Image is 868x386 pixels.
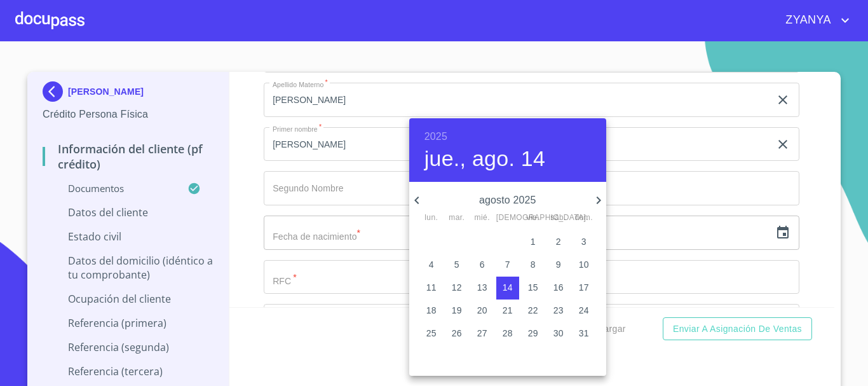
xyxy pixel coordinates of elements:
[531,258,536,271] p: 8
[573,277,595,300] button: 17
[420,300,443,322] button: 18
[471,254,494,277] button: 6
[429,258,434,271] p: 4
[471,277,494,300] button: 13
[547,254,570,277] button: 9
[531,235,536,248] p: 1
[496,322,519,345] button: 28
[553,304,564,317] p: 23
[426,304,437,317] p: 18
[547,322,570,345] button: 30
[547,277,570,300] button: 16
[477,327,487,340] p: 27
[454,258,459,271] p: 5
[579,327,589,340] p: 31
[420,277,443,300] button: 11
[528,327,538,340] p: 29
[496,300,519,322] button: 21
[420,212,443,224] span: lun.
[445,277,468,300] button: 12
[579,304,589,317] p: 24
[445,254,468,277] button: 5
[522,300,545,322] button: 22
[445,322,468,345] button: 26
[522,212,545,224] span: vie.
[528,304,538,317] p: 22
[522,231,545,254] button: 1
[579,258,589,271] p: 10
[522,322,545,345] button: 29
[573,212,595,224] span: dom.
[471,300,494,322] button: 20
[424,128,447,146] button: 2025
[503,281,513,294] p: 14
[471,212,494,224] span: mié.
[477,304,487,317] p: 20
[547,300,570,322] button: 23
[556,235,561,248] p: 2
[581,235,587,248] p: 3
[452,281,462,294] p: 12
[426,281,437,294] p: 11
[426,327,437,340] p: 25
[496,254,519,277] button: 7
[522,254,545,277] button: 8
[556,258,561,271] p: 9
[573,254,595,277] button: 10
[573,322,595,345] button: 31
[471,322,494,345] button: 27
[424,146,545,172] button: jue., ago. 14
[424,193,591,208] p: agosto 2025
[503,327,513,340] p: 28
[573,300,595,322] button: 24
[452,304,462,317] p: 19
[420,322,443,345] button: 25
[452,327,462,340] p: 26
[553,327,564,340] p: 30
[528,281,538,294] p: 15
[579,281,589,294] p: 17
[445,300,468,322] button: 19
[503,304,513,317] p: 21
[547,231,570,254] button: 2
[522,277,545,300] button: 15
[496,277,519,300] button: 14
[573,231,595,254] button: 3
[445,212,468,224] span: mar.
[547,212,570,224] span: sáb.
[420,254,443,277] button: 4
[477,281,487,294] p: 13
[496,212,519,224] span: [DEMOGRAPHIC_DATA].
[480,258,485,271] p: 6
[553,281,564,294] p: 16
[505,258,510,271] p: 7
